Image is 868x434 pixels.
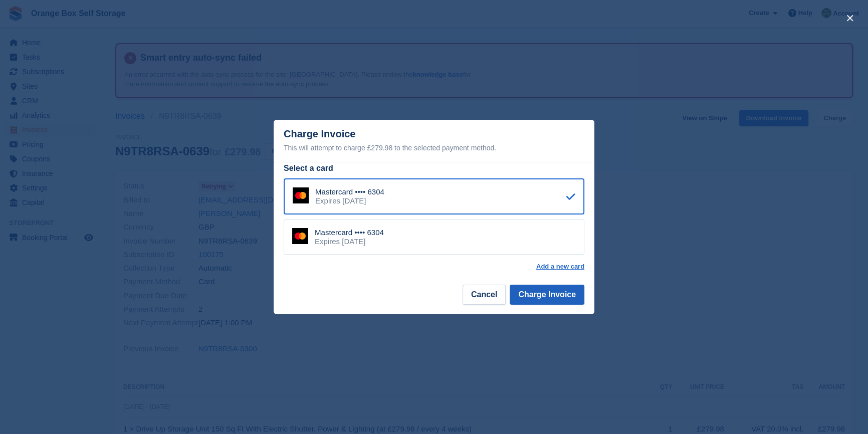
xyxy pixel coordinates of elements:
div: Mastercard •••• 6304 [315,187,384,196]
button: Cancel [463,285,506,305]
div: Expires [DATE] [315,196,384,205]
div: Expires [DATE] [315,237,384,246]
div: Charge Invoice [284,128,584,154]
a: Add a new card [536,263,584,271]
button: Charge Invoice [510,285,584,305]
div: Select a card [284,162,584,174]
img: Mastercard Logo [293,187,309,203]
button: close [842,10,858,26]
div: Mastercard •••• 6304 [315,228,384,237]
div: This will attempt to charge £279.98 to the selected payment method. [284,142,584,154]
img: Mastercard Logo [292,228,308,244]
